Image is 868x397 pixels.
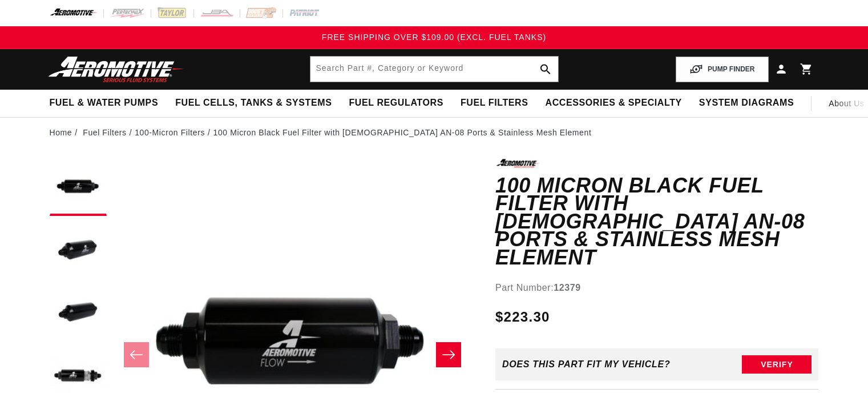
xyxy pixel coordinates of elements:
[50,284,107,342] button: Load image 3 in gallery view
[340,90,451,117] summary: Fuel Regulators
[41,90,167,117] summary: Fuel & Water Pumps
[436,342,461,367] button: Slide right
[699,97,794,109] span: System Diagrams
[676,57,768,82] button: PUMP FINDER
[742,355,812,374] button: Verify
[495,307,550,327] span: $223.30
[135,126,213,139] li: 100-Micron Filters
[175,97,332,109] span: Fuel Cells, Tanks & Systems
[310,57,558,82] input: Search by Part Number, Category or Keyword
[554,283,581,292] strong: 12379
[691,90,802,117] summary: System Diagrams
[537,90,691,117] summary: Accessories & Specialty
[829,99,864,108] span: About Us
[495,280,819,295] div: Part Number:
[461,97,528,109] span: Fuel Filters
[50,126,72,139] a: Home
[50,222,107,279] button: Load image 2 in gallery view
[349,97,443,109] span: Fuel Regulators
[50,97,159,109] span: Fuel & Water Pumps
[533,57,558,82] button: search button
[124,342,149,367] button: Slide left
[452,90,537,117] summary: Fuel Filters
[495,177,819,267] h1: 100 Micron Black Fuel Filter with [DEMOGRAPHIC_DATA] AN-08 Ports & Stainless Mesh Element
[213,126,592,139] li: 100 Micron Black Fuel Filter with [DEMOGRAPHIC_DATA] AN-08 Ports & Stainless Mesh Element
[167,90,340,117] summary: Fuel Cells, Tanks & Systems
[50,126,819,139] nav: breadcrumbs
[50,159,107,216] button: Load image 1 in gallery view
[83,126,126,139] a: Fuel Filters
[322,33,546,42] span: FREE SHIPPING OVER $109.00 (EXCL. FUEL TANKS)
[502,359,671,370] div: Does This part fit My vehicle?
[546,97,682,109] span: Accessories & Specialty
[45,56,188,83] img: Aeromotive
